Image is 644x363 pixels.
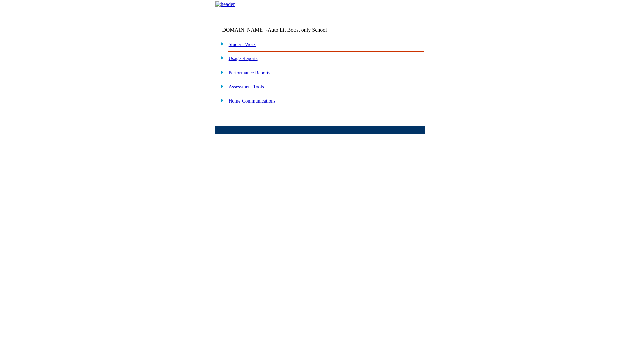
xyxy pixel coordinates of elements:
[229,42,256,47] a: Student Work
[217,97,224,103] img: plus.gif
[215,1,235,7] img: header
[268,27,327,33] nobr: Auto Lit Boost only School
[220,27,344,33] td: [DOMAIN_NAME] -
[229,98,276,104] a: Home Communications
[217,41,224,47] img: plus.gif
[229,70,270,75] a: Performance Reports
[217,69,224,75] img: plus.gif
[229,84,264,89] a: Assessment Tools
[229,56,258,61] a: Usage Reports
[217,83,224,89] img: plus.gif
[217,55,224,61] img: plus.gif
